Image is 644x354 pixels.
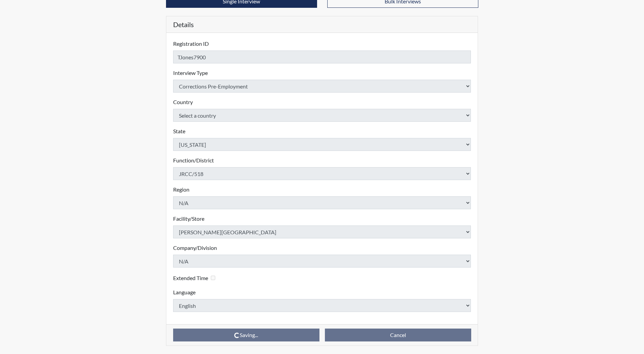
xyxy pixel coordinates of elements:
[173,244,217,252] label: Company/Division
[173,329,319,341] button: Saving...
[173,51,471,63] input: Insert a Registration ID, which needs to be a unique alphanumeric value for each interviewee
[325,329,471,341] button: Cancel
[173,127,185,135] label: State
[173,69,208,77] label: Interview Type
[173,273,218,283] div: Checking this box will provide the interviewee with an accomodation of extra time to answer each ...
[173,274,208,282] label: Extended Time
[173,215,204,223] label: Facility/Store
[173,185,189,194] label: Region
[173,288,196,296] label: Language
[173,156,214,164] label: Function/District
[173,40,209,48] label: Registration ID
[166,16,478,33] h5: Details
[173,98,193,106] label: Country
